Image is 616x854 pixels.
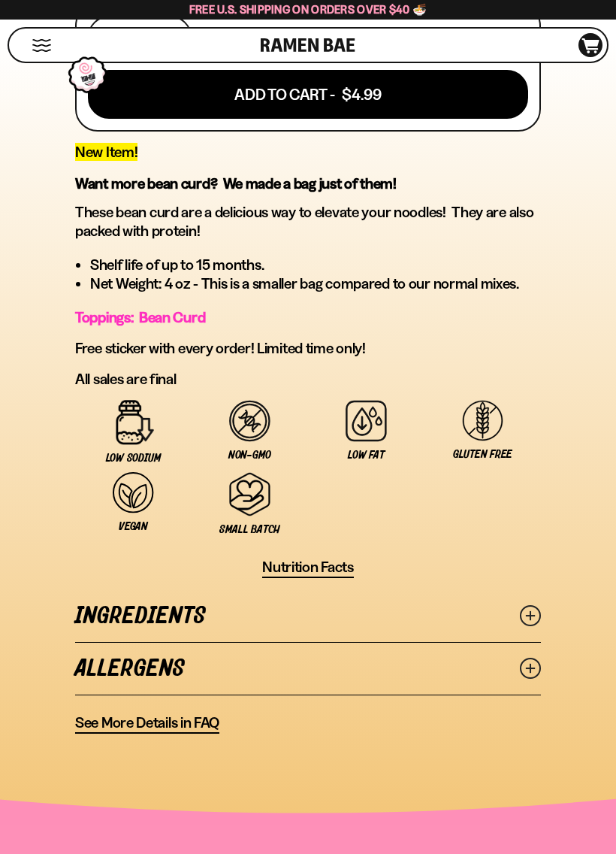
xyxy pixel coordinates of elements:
li: Shelf life of up to 15 months. [90,256,541,274]
span: Toppings: Bean Curd [75,308,205,326]
span: Nutrition Facts [262,558,354,577]
span: Vegan [119,520,148,533]
button: Mobile Menu Trigger [32,39,52,52]
a: Ingredients [75,590,541,642]
button: Add To Cart - $4.99 [88,70,528,119]
a: See More Details in FAQ [75,713,219,734]
span: Free U.S. Shipping on Orders over $40 🍜 [189,2,427,17]
span: Free sticker with every order! Limited time only! [75,339,366,357]
span: Small Batch [219,523,280,536]
span: Low Fat [348,449,384,462]
span: Gluten Free [453,448,512,461]
p: These bean curd are a delicious way to elevate your noodles! They are also packed with protein! [75,203,541,241]
span: New Item! [75,143,137,161]
li: Net Weight: 4 oz - This is a smaller bag compared to our normal mixes. [90,274,541,293]
p: All sales are final [75,370,541,389]
a: Allergens [75,643,541,695]
span: Low Sodium [106,452,162,465]
button: Nutrition Facts [262,558,354,578]
span: See More Details in FAQ [75,713,219,732]
strong: Want more bean curd? We made a bag just of them! [75,174,397,192]
span: Non-GMO [228,449,271,462]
